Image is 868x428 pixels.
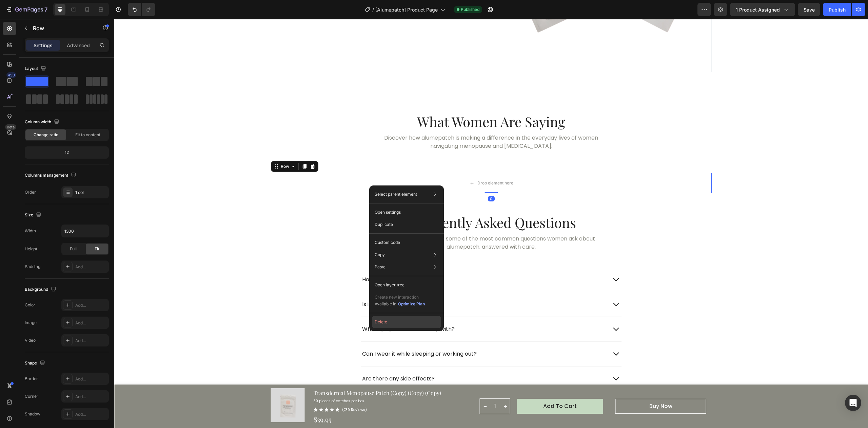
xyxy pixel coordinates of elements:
p: Open layer tree [375,282,405,288]
p: Still curious? Here are some of the most common questions women ask about alumepatch, answered wi... [270,216,485,232]
div: Add... [75,302,107,308]
span: 1 product assigned [736,6,780,13]
div: Columns management [25,171,78,180]
h2: What Women Are Saying [8,94,746,111]
div: Color [25,302,35,308]
div: Add... [75,376,107,382]
div: Add... [75,264,107,270]
button: 1 product assigned [730,3,795,16]
span: Change ratio [34,132,58,138]
div: 1 col [75,190,107,196]
p: Are there any side effects? [248,356,320,364]
span: Available in [375,301,396,306]
div: 0 [374,177,380,182]
input: quantity [376,380,386,395]
div: Background [25,285,58,294]
div: Corner [25,393,38,399]
p: Open settings [375,209,401,215]
span: Full [70,246,77,252]
button: Publish [823,3,851,16]
div: Row [165,144,176,150]
div: Add... [75,320,107,326]
div: Height [25,246,37,252]
p: Settings [34,42,53,49]
div: Order [25,189,36,195]
div: Add... [75,394,107,400]
div: Video [25,337,36,343]
iframe: Design area [114,19,868,428]
button: decrement [366,380,376,395]
p: Is it safe to use daily? [248,281,304,289]
button: Save [798,3,820,16]
p: Copy [375,252,385,258]
p: (739 Reviews) [228,388,253,393]
p: Select parent element [375,191,417,197]
input: Auto [62,225,108,237]
div: Drop element here [363,161,399,167]
p: Paste [375,264,386,270]
h2: Frequently Asked Questions [8,195,746,212]
div: Padding [25,264,40,270]
button: increment [386,380,396,395]
span: Published [461,6,479,13]
button: Delete [372,316,441,328]
p: What symptoms does it help with? [248,306,340,314]
p: How does alumepatch work? [248,256,325,265]
span: Fit to content [75,132,100,138]
div: Layout [25,64,47,73]
p: Row [33,24,91,32]
p: Create new interaction [375,294,425,301]
div: Add to cart [429,383,462,391]
div: Undo/Redo [128,3,155,16]
div: Border [25,376,38,382]
p: Discover how alumepatch is making a difference in the everyday lives of women navigating menopaus... [270,115,485,131]
button: Buy now [501,380,592,395]
button: Add to cart [403,380,489,395]
div: Size [25,211,43,220]
div: Open Intercom Messenger [845,395,861,411]
p: 7 [44,5,47,14]
p: Advanced [67,42,90,49]
span: / [372,6,374,13]
div: Shadow [25,411,40,417]
span: Save [804,7,815,13]
button: Optimize Plan [398,301,425,307]
p: Duplicate [375,221,393,228]
div: Buy now [535,383,558,391]
div: $39.95 [199,395,339,405]
div: Shape [25,359,46,368]
div: 450 [6,72,16,78]
span: [Alumepatch] Product Page [375,6,438,13]
div: Optimize Plan [398,301,425,307]
div: 12 [26,148,107,157]
p: Can I wear it while sleeping or working out? [248,331,362,339]
div: Column width [25,118,61,127]
div: Image [25,320,37,326]
div: Add... [75,411,107,417]
div: Beta [5,124,16,130]
div: Add... [75,338,107,344]
div: Publish [829,6,846,13]
div: Width [25,228,36,234]
p: 30 pieces of patches per box [199,379,338,385]
p: Custom code [375,239,400,246]
span: Fit [95,246,99,252]
button: 7 [3,3,51,16]
h1: Transdermal Menopause Patch (Copy) (Copy) (Copy) [199,369,339,379]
